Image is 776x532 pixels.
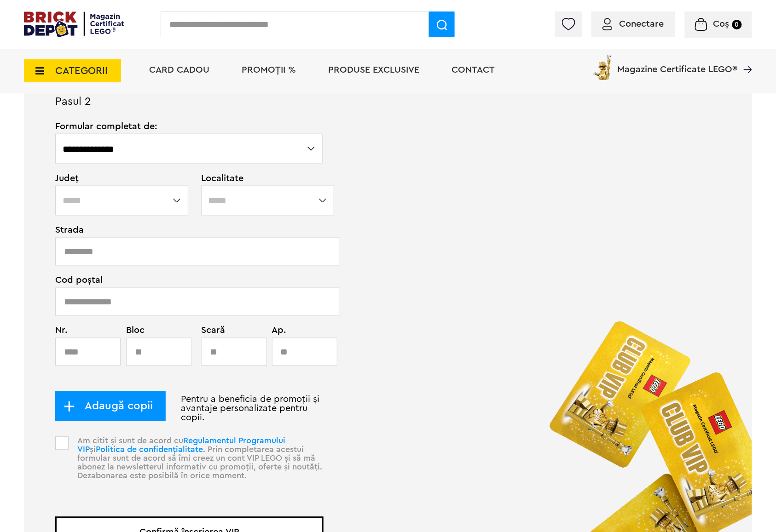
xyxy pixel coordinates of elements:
[71,437,324,496] p: Am citit și sunt de acord cu și . Prin completarea acestui formular sunt de acord să îmi creez un...
[55,395,324,423] p: Pentru a beneficia de promoții și avantaje personalizate pentru copii.
[55,174,190,183] span: Județ
[55,66,108,76] span: CATEGORII
[452,65,495,74] a: Contact
[602,19,664,29] a: Conectare
[272,326,310,335] span: Ap.
[96,446,203,454] a: Politica de confidențialitate
[713,19,730,29] span: Coș
[242,65,296,74] a: PROMOȚII %
[55,276,324,285] span: Cod poștal
[126,326,186,335] span: Bloc
[620,19,664,29] span: Conectare
[55,326,116,335] span: Nr.
[75,401,153,411] span: Adaugă copii
[328,65,419,74] a: Produse exclusive
[55,122,324,131] span: Formular completat de:
[738,53,752,62] a: Magazine Certificate LEGO®
[618,53,738,74] span: Magazine Certificate LEGO®
[77,437,285,454] a: Regulamentul Programului VIP
[202,326,250,335] span: Scară
[732,20,742,29] small: 0
[202,174,324,183] span: Localitate
[64,401,75,412] img: add_child
[24,97,752,122] p: Pasul 2
[149,65,209,74] a: Card Cadou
